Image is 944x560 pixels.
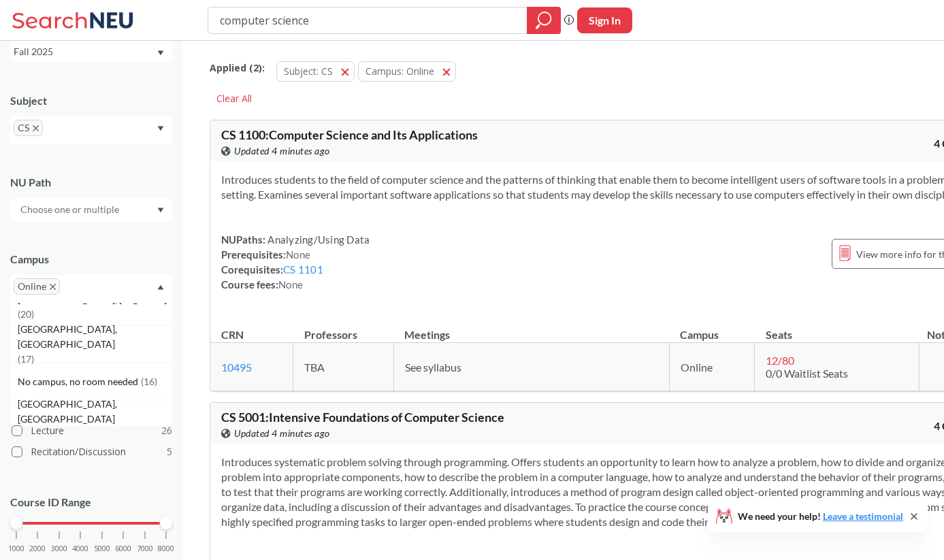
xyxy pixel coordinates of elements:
[823,510,903,522] a: Leave a testimonial
[137,545,153,553] span: 7000
[157,208,164,213] svg: Dropdown arrow
[669,314,755,343] th: Campus
[10,198,172,221] div: Dropdown arrow
[94,545,110,553] span: 5000
[234,144,330,159] span: Updated 4 minutes ago
[286,248,310,261] span: None
[18,322,172,352] span: [GEOGRAPHIC_DATA], [GEOGRAPHIC_DATA]
[293,343,394,391] td: TBA
[167,444,172,459] span: 5
[14,120,43,136] span: CSX to remove pill
[14,44,156,59] div: Fall 2025
[157,50,164,56] svg: Dropdown arrow
[12,443,172,461] label: Recitation/Discussion
[358,61,456,82] button: Campus: Online
[72,545,88,553] span: 4000
[577,7,632,33] button: Sign In
[210,88,259,109] div: Clear All
[18,397,172,427] span: [GEOGRAPHIC_DATA], [GEOGRAPHIC_DATA]
[766,367,848,380] span: 0/0 Waitlist Seats
[536,11,552,30] svg: magnifying glass
[18,353,34,365] span: ( 17 )
[29,545,46,553] span: 2000
[221,327,244,342] div: CRN
[51,545,67,553] span: 3000
[738,512,903,521] span: We need your help!
[8,545,25,553] span: 1000
[221,410,504,425] span: CS 5001 : Intensive Foundations of Computer Science
[14,278,60,295] span: OnlineX to remove pill
[393,314,669,343] th: Meetings
[210,61,265,76] span: Applied ( 2 ):
[10,275,172,303] div: OnlineX to remove pillDropdown arrow[GEOGRAPHIC_DATA](79)[GEOGRAPHIC_DATA], [GEOGRAPHIC_DATA](34)...
[50,284,56,290] svg: X to remove pill
[10,252,172,267] div: Campus
[18,374,141,389] span: No campus, no room needed
[218,9,517,32] input: Class, professor, course number, "phrase"
[10,495,172,510] p: Course ID Range
[10,175,172,190] div: NU Path
[278,278,303,291] span: None
[33,125,39,131] svg: X to remove pill
[527,7,561,34] div: magnifying glass
[10,116,172,144] div: CSX to remove pillDropdown arrow
[265,233,370,246] span: Analyzing/Using Data
[141,376,157,387] span: ( 16 )
[669,343,755,391] td: Online
[283,263,323,276] a: CS 1101
[221,127,478,142] span: CS 1100 : Computer Science and Its Applications
[234,426,330,441] span: Updated 4 minutes ago
[157,284,164,290] svg: Dropdown arrow
[766,354,794,367] span: 12 / 80
[10,93,172,108] div: Subject
[276,61,355,82] button: Subject: CS
[10,41,172,63] div: Fall 2025Dropdown arrow
[284,65,333,78] span: Subject: CS
[405,361,461,374] span: See syllabus
[18,308,34,320] span: ( 20 )
[221,361,252,374] a: 10495
[755,314,919,343] th: Seats
[157,126,164,131] svg: Dropdown arrow
[365,65,434,78] span: Campus: Online
[158,545,174,553] span: 8000
[221,232,370,292] div: NUPaths: Prerequisites: Corequisites: Course fees:
[161,423,172,438] span: 26
[293,314,394,343] th: Professors
[115,545,131,553] span: 6000
[12,422,172,440] label: Lecture
[14,201,128,218] input: Choose one or multiple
